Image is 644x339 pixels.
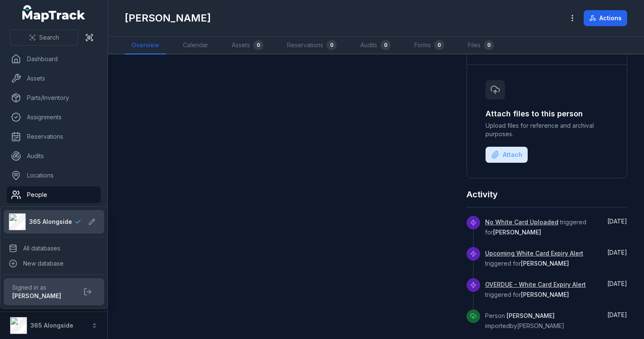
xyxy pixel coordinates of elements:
div: All databases [4,241,104,256]
span: Signed in as [12,283,76,292]
strong: [PERSON_NAME] [12,292,61,299]
strong: 365 Alongside [30,322,73,329]
div: New database [4,256,104,271]
span: 365 Alongside [29,218,72,226]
